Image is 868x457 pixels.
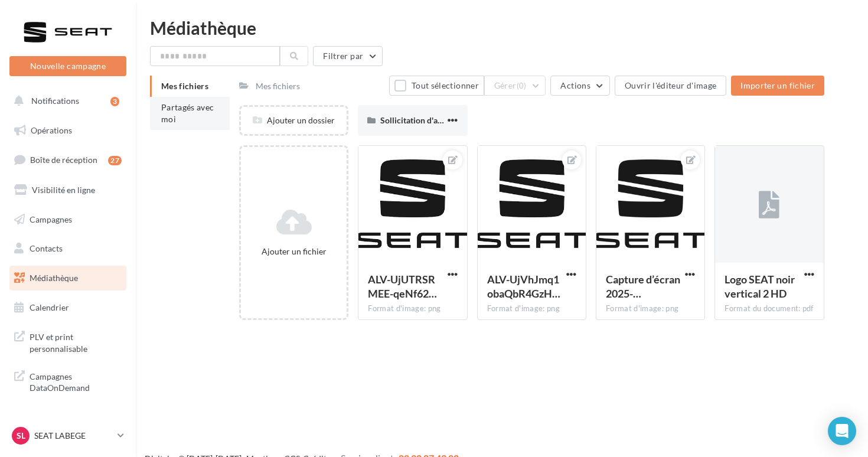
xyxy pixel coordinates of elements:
[110,97,119,106] div: 3
[9,56,126,76] button: Nouvelle campagne
[615,76,726,96] button: Ouvrir l'éditeur d'image
[313,46,383,66] button: Filtrer par
[550,76,609,96] button: Actions
[7,89,124,113] button: Notifications 3
[30,243,63,253] span: Contacts
[161,81,208,91] span: Mes fichiers
[7,324,129,359] a: PLV et print personnalisable
[17,430,25,442] span: SL
[7,178,129,203] a: Visibilité en ligne
[7,147,129,172] a: Boîte de réception27
[725,273,795,300] span: Logo SEAT noir vertical 2 HD
[7,236,129,261] a: Contacts
[7,295,129,320] a: Calendrier
[30,368,122,394] span: Campagnes DataOnDemand
[368,273,437,300] span: ALV-UjUTRSRMEE-qeNf62hYB62KxL3s0peLXkFEDqTwbywcft7rGYWOQ
[487,273,560,300] span: ALV-UjVhJmq1obaQbR4GzHUqAIvOyGa5h111npIv8qUcBBJeFx-VrVWa
[725,303,814,314] div: Format du document: pdf
[241,115,347,126] div: Ajouter un dossier
[380,115,448,125] span: Sollicitation d'avis
[30,273,78,283] span: Médiathèque
[32,185,95,195] span: Visibilité en ligne
[9,425,126,447] a: SL SEAT LABEGE
[34,430,113,442] p: SEAT LABEGE
[828,417,856,445] div: Open Intercom Messenger
[7,364,129,399] a: Campagnes DataOnDemand
[517,81,527,90] span: (0)
[606,303,695,314] div: Format d'image: png
[30,155,97,165] span: Boîte de réception
[560,80,590,90] span: Actions
[484,76,546,96] button: Gérer(0)
[246,246,342,257] div: Ajouter un fichier
[108,156,122,165] div: 27
[31,125,72,135] span: Opérations
[150,19,854,37] div: Médiathèque
[606,273,680,300] span: Capture d’écran 2025-06-17 à 10.00.08
[487,303,576,314] div: Format d'image: png
[256,80,300,92] div: Mes fichiers
[7,118,129,143] a: Opérations
[31,96,79,106] span: Notifications
[740,80,815,90] span: Importer un fichier
[30,302,69,312] span: Calendrier
[7,207,129,232] a: Campagnes
[389,76,484,96] button: Tout sélectionner
[368,303,457,314] div: Format d'image: png
[30,329,122,354] span: PLV et print personnalisable
[30,214,72,224] span: Campagnes
[7,266,129,290] a: Médiathèque
[161,102,214,124] span: Partagés avec moi
[731,76,824,96] button: Importer un fichier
